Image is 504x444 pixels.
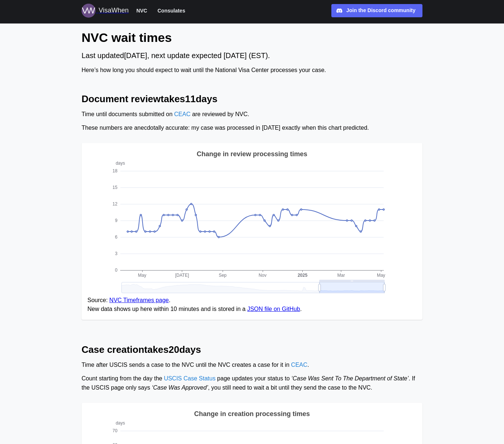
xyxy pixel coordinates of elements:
text: Sep [219,273,227,278]
figcaption: Source: . New data shows up here within 10 minutes and is stored in a . [87,296,417,314]
text: days [116,161,125,166]
div: Last updated [DATE] , next update expected [DATE] (EST). [82,50,422,61]
span: Consulates [158,6,185,15]
h2: Case creation takes 20 days [82,343,422,356]
button: Consulates [154,6,188,15]
a: USCIS Case Status [164,375,216,382]
a: Join the Discord community [331,4,422,17]
button: NVC [133,6,151,15]
div: VisaWhen [98,6,129,16]
text: 3 [115,251,118,256]
text: 12 [112,201,118,207]
text: Mar [337,273,345,278]
text: May [138,273,147,278]
a: CEAC [174,111,190,117]
text: 18 [112,168,118,173]
text: [DATE] [175,273,189,278]
text: May [377,273,385,278]
span: NVC [136,6,147,15]
text: 2025 [298,273,307,278]
text: 15 [112,185,118,190]
span: ‘Case Was Sent To The Department of State’ [291,375,408,382]
div: Time until documents submitted on are reviewed by NVC. [82,110,422,119]
a: Logo for VisaWhen VisaWhen [82,4,129,18]
a: NVC Timeframes page [109,297,169,303]
div: These numbers are anecdotally accurate: my case was processed in [DATE] exactly when this chart p... [82,123,422,133]
div: Count starting from the day the page updates your status to . If the USCIS page only says , you s... [82,374,422,393]
text: Change in creation processing times [194,410,310,418]
span: ‘Case Was Approved’ [152,384,208,391]
text: Change in review processing times [197,150,307,158]
text: days [116,420,125,426]
text: Nov [259,273,266,278]
text: 0 [115,268,118,273]
a: CEAC [291,362,307,368]
div: Here’s how long you should expect to wait until the National Visa Center processes your case. [82,66,422,75]
div: Join the Discord community [346,7,415,15]
text: 70 [112,428,118,433]
a: JSON file on GitHub [247,306,300,312]
text: 6 [115,234,118,240]
text: 9 [115,218,118,223]
h1: NVC wait times [82,29,422,46]
div: Time after USCIS sends a case to the NVC until the NVC creates a case for it in . [82,361,422,370]
h2: Document review takes 11 days [82,93,422,105]
img: Logo for VisaWhen [82,4,96,18]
